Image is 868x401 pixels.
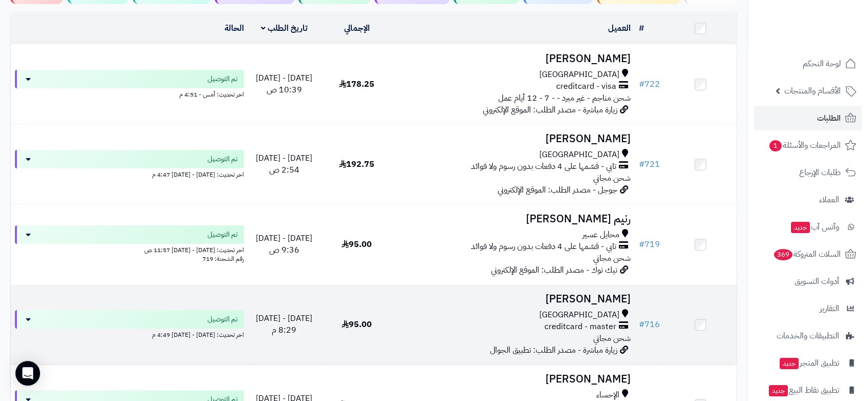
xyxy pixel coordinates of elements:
a: الطلبات [754,106,862,130]
span: 192.75 [339,158,374,170]
a: تطبيق المتجرجديد [754,351,862,375]
a: #716 [639,318,660,331]
span: السلات المتروكة [773,247,841,261]
span: [DATE] - [DATE] 8:29 م [256,312,312,336]
span: [GEOGRAPHIC_DATA] [539,149,619,161]
span: تم التوصيل [207,230,238,240]
h3: [PERSON_NAME] [397,293,631,305]
a: #721 [639,158,660,170]
a: #719 [639,238,660,251]
a: وآتس آبجديد [754,215,862,239]
h3: [PERSON_NAME] [397,373,631,385]
span: # [639,78,645,90]
a: #722 [639,78,660,90]
span: أدوات التسويق [795,274,839,289]
span: تابي - قسّمها على 4 دفعات بدون رسوم ولا فوائد [471,161,616,173]
a: لوحة التحكم [754,51,862,76]
a: التقارير [754,296,862,321]
span: 1 [769,140,782,151]
a: الإجمالي [344,22,370,34]
span: تطبيق نقاط البيع [768,383,839,397]
div: Open Intercom Messenger [15,361,40,386]
a: السلات المتروكة369 [754,242,862,266]
span: 178.25 [339,78,374,90]
span: تم التوصيل [207,74,238,84]
span: 95.00 [342,318,372,331]
a: أدوات التسويق [754,269,862,294]
span: جديد [780,358,799,369]
span: تم التوصيل [207,154,238,164]
span: جوجل - مصدر الطلب: الموقع الإلكتروني [498,184,617,196]
span: 369 [774,249,792,260]
a: المراجعات والأسئلة1 [754,133,862,158]
img: logo-2.png [798,27,858,49]
span: creditcard - master [544,321,616,333]
span: creditcard - visa [556,81,616,92]
span: العملاء [819,193,839,207]
span: جديد [791,222,810,233]
span: [GEOGRAPHIC_DATA] [539,69,619,81]
span: شحن مناجم - غير مبرد - - 7 - 12 أيام عمل [498,92,631,104]
span: شحن مجاني [593,172,631,184]
span: الإحساء [596,389,619,401]
span: وآتس آب [790,220,839,234]
span: [DATE] - [DATE] 9:36 ص [256,232,312,256]
span: شحن مجاني [593,252,631,264]
span: # [639,238,645,251]
span: زيارة مباشرة - مصدر الطلب: الموقع الإلكتروني [483,104,617,116]
span: التطبيقات والخدمات [777,329,839,343]
div: اخر تحديث: [DATE] - [DATE] 11:57 ص [15,244,244,255]
span: شحن مجاني [593,332,631,345]
span: تابي - قسّمها على 4 دفعات بدون رسوم ولا فوائد [471,241,616,253]
span: تيك توك - مصدر الطلب: الموقع الإلكتروني [491,264,617,276]
a: التطبيقات والخدمات [754,323,862,348]
span: جديد [769,385,788,396]
div: اخر تحديث: [DATE] - [DATE] 4:49 م [15,329,244,339]
span: 95.00 [342,238,372,251]
a: تاريخ الطلب [261,22,308,34]
span: تطبيق المتجر [779,356,839,370]
h3: [PERSON_NAME] [397,133,631,145]
div: اخر تحديث: [DATE] - [DATE] 4:47 م [15,168,244,179]
a: العملاء [754,187,862,212]
a: الحالة [224,22,244,34]
span: رقم الشحنة: 719 [202,254,244,263]
span: زيارة مباشرة - مصدر الطلب: تطبيق الجوال [490,344,617,356]
span: الأقسام والمنتجات [784,84,841,98]
span: [DATE] - [DATE] 2:54 ص [256,152,312,176]
span: # [639,318,645,331]
span: [DATE] - [DATE] 10:39 ص [256,72,312,96]
h3: [PERSON_NAME] [397,53,631,65]
a: طلبات الإرجاع [754,160,862,185]
span: التقارير [820,301,839,316]
span: المراجعات والأسئلة [768,138,841,152]
div: اخر تحديث: أمس - 4:51 م [15,88,244,99]
span: لوحة التحكم [803,56,841,71]
span: محايل عسير [582,229,619,241]
span: تم التوصيل [207,314,238,324]
span: [GEOGRAPHIC_DATA] [539,309,619,321]
a: # [639,22,644,34]
span: طلبات الإرجاع [799,165,841,180]
h3: رنيم [PERSON_NAME] [397,213,631,225]
span: الطلبات [817,111,841,125]
span: # [639,158,645,170]
a: العميل [608,22,631,34]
